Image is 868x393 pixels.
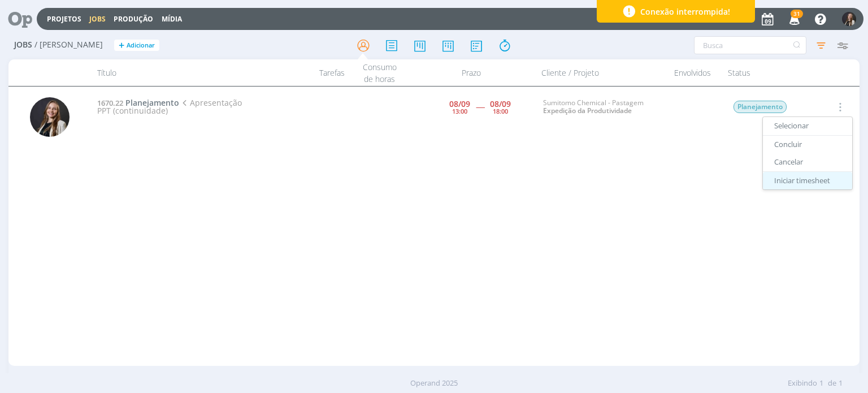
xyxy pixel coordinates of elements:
[791,10,803,18] span: 31
[841,9,857,29] button: L
[351,59,408,86] div: Consumo de horas
[694,36,806,54] input: Busca
[763,153,852,171] a: Cancelar
[89,14,106,24] a: Jobs
[819,378,823,389] span: 1
[665,59,721,86] div: Envolvidos
[449,100,470,108] div: 08/09
[493,108,508,114] div: 18:00
[162,14,182,24] a: Mídia
[97,97,179,108] a: 1670.22Planejamento
[782,9,805,29] button: 31
[839,378,843,389] span: 1
[490,100,511,108] div: 08/09
[127,42,155,49] span: Adicionar
[452,108,467,114] div: 13:00
[90,59,283,86] div: Título
[721,59,817,86] div: Status
[30,97,70,137] img: L
[284,59,351,86] div: Tarefas
[125,97,179,108] span: Planejamento
[842,12,856,26] img: L
[543,99,659,115] div: Sumitomo Chemical - Pastagem
[763,171,852,189] a: Iniciar timesheet
[734,101,787,113] span: Planejamento
[114,14,153,24] a: Produção
[535,59,665,86] div: Cliente / Projeto
[44,15,85,24] button: Projetos
[476,101,484,112] span: -----
[828,378,836,389] span: de
[86,15,109,24] button: Jobs
[97,98,123,108] span: 1670.22
[763,117,852,135] a: Selecionar
[47,14,81,24] a: Projetos
[119,40,124,51] span: +
[543,106,632,115] a: Expedição da Produtividade
[763,135,852,153] a: Concluir
[788,378,817,389] span: Exibindo
[408,59,535,86] div: Prazo
[114,40,159,51] button: +Adicionar
[640,6,730,18] span: Conexão interrompida!
[14,40,32,50] span: Jobs
[158,15,185,24] button: Mídia
[97,97,241,116] span: Apresentação PPT (continuidade)
[34,40,103,50] span: / [PERSON_NAME]
[110,15,157,24] button: Produção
